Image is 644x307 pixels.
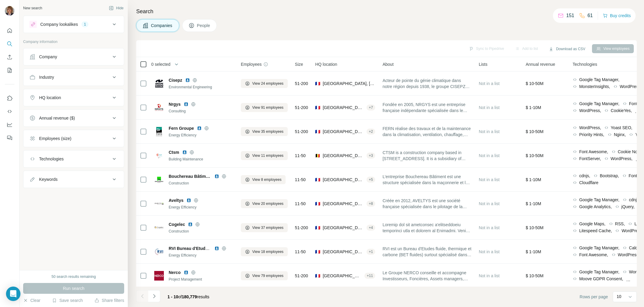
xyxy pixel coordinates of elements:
[252,225,284,230] span: View 37 employees
[382,174,471,186] span: L’entreprise Bouchereau Bâtiment est une structure spécialisée dans la maçonnerie et le gros œuvr...
[479,225,499,230] span: Not in a list
[169,173,211,179] span: Bouchereau Bâtiment
[579,108,601,114] span: WordPress,
[479,81,499,86] span: Not in a list
[323,201,364,207] span: [GEOGRAPHIC_DATA], [GEOGRAPHIC_DATA]|[GEOGRAPHIC_DATA]
[182,294,197,299] span: 180,779
[526,153,543,158] span: $ 10-50M
[617,293,621,299] p: 10
[526,225,543,230] span: $ 10-50M
[154,175,164,184] img: Logo of Bouchereau Bâtiment
[184,270,189,275] img: LinkedIn logo
[252,177,281,182] span: View 8 employees
[23,39,124,44] p: Company information
[295,201,306,207] span: 11-50
[479,61,487,67] span: Lists
[23,297,40,303] button: Clear
[566,12,574,19] p: 151
[154,127,164,136] img: Logo of Fern Groupe
[252,273,284,278] span: View 79 employees
[23,90,124,105] button: HQ location
[315,201,320,207] span: 🇫🇷
[39,74,54,80] div: Industry
[169,253,234,258] div: Energy Efficiency
[526,249,541,254] span: $ 1-10M
[382,198,471,210] span: Créée en 2012, AVELTYS est une société française spécialisée dans le pilotage de la performance d...
[479,201,499,206] span: Not in a list
[295,153,306,159] span: 11-50
[136,7,637,16] h4: Search
[182,150,187,155] img: LinkedIn logo
[526,273,543,278] span: $ 10-50M
[169,77,182,83] span: Cisepz
[615,221,625,227] span: RSS,
[579,197,619,203] span: Google Tag Manager,
[366,129,376,134] div: + 2
[315,225,320,231] span: 🇫🇷
[154,247,164,257] img: Logo of RVI Bureau d'Etudes Fluides
[81,22,88,27] div: 1
[169,132,234,138] div: Energy Efficiency
[382,222,471,234] span: Loremip dol sit ametconsec a'elitseddoeiu temporinci utla et dolorem al Enimadmi. Veni qui nostr ...
[167,294,178,299] span: 1 - 10
[579,125,601,131] span: WordPress,
[366,201,376,206] div: + 8
[323,129,364,135] span: [GEOGRAPHIC_DATA], [GEOGRAPHIC_DATA], [GEOGRAPHIC_DATA]
[169,205,234,210] div: Energy Efficiency
[5,119,14,130] button: Dashboard
[154,151,164,160] img: Logo of Ctsm
[154,79,164,88] img: Logo of Cisepz
[621,204,635,210] span: jQuery,
[315,105,320,111] span: 🇫🇷
[366,153,376,158] div: + 3
[154,223,164,233] img: Logo of Cogelec
[52,297,83,303] button: Save search
[214,246,219,251] img: LinkedIn logo
[241,151,288,160] button: View 11 employees
[479,249,499,254] span: Not in a list
[154,103,164,112] img: Logo of Nrgys
[382,150,471,162] span: CTSM is a construction company based in [STREET_ADDRESS]. It is a subsidiary of BLORON Group
[51,274,96,279] div: 50 search results remaining
[105,4,128,13] button: Hide
[618,252,640,258] span: WordPress,
[579,132,604,138] span: Priority Hints,
[241,103,288,112] button: View 91 employees
[315,177,320,183] span: 🇫🇷
[23,17,124,32] button: Company lookalikes1
[252,153,284,158] span: View 11 employees
[252,105,284,110] span: View 91 employees
[323,81,375,87] span: [GEOGRAPHIC_DATA], [GEOGRAPHIC_DATA]|[GEOGRAPHIC_DATA]
[151,23,173,29] span: Companies
[178,294,182,299] span: of
[366,105,376,110] div: + 7
[241,223,288,232] button: View 37 employees
[295,105,308,111] span: 51-200
[295,177,306,183] span: 11-50
[600,173,619,179] span: Bootstrap,
[315,61,337,67] span: HQ location
[94,297,124,303] button: Share filters
[169,197,183,203] span: Aveltys
[39,156,64,162] div: Technologies
[579,101,619,107] span: Google Tag Manager,
[186,198,191,203] img: LinkedIn logo
[169,221,185,227] span: Cogelec
[579,156,601,162] span: FontServer,
[614,132,626,138] span: Nginx,
[479,273,499,278] span: Not in a list
[169,246,226,251] span: RVI Bureau d'Etudes Fluides
[479,105,499,110] span: Not in a list
[382,126,471,138] span: FERN réalise des travaux et de la maintenance dans la climatisation, ventilation, chauffage, plom...
[526,177,541,182] span: $ 1-10M
[5,93,14,104] button: Use Surfe on LinkedIn
[295,61,303,67] span: Size
[167,294,209,299] span: results
[169,269,181,275] span: Nerco
[197,23,211,29] span: People
[169,157,234,162] div: Building Maintenance
[169,84,234,90] div: Environmental Engineering
[382,102,471,114] span: Fondée en 2005, NRGYS est une entreprise française indépendante spécialisée dans le conseil et l’...
[148,290,160,302] button: Navigate to next page
[579,173,590,179] span: cdnjs,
